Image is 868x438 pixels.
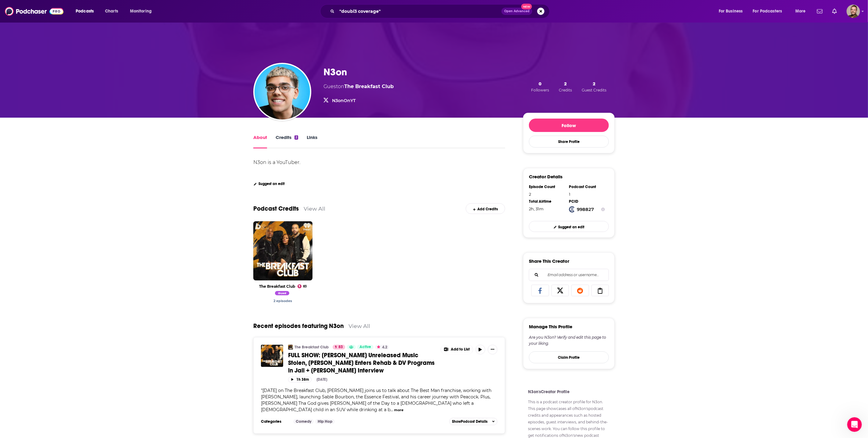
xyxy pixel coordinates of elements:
[569,192,605,197] div: 1
[488,345,497,354] button: Show More Button
[76,7,94,16] span: Podcasts
[529,136,609,148] button: Share Profile
[326,4,555,18] div: Search podcasts, credits, & more...
[261,388,491,412] span: [DATE] on The Breakfast Club, [PERSON_NAME] joins us to talk about The Best Man franchise, workin...
[528,389,610,394] h4: N3on's Creator Profile
[315,419,335,424] a: Hip Hop
[504,10,530,13] span: Open Advanced
[337,6,501,16] input: Search podcasts, credits, & more...
[714,6,750,16] button: open menu
[791,6,813,16] button: open menu
[529,184,565,189] div: Episode Count
[105,7,118,16] span: Charts
[275,292,291,296] a: N3on
[552,285,569,296] a: Share on X/Twitter
[259,284,295,289] a: The Breakfast Club
[324,66,347,78] h1: N3on
[324,84,338,89] span: Guest
[577,207,594,212] strong: 998827
[332,98,356,103] a: N3onOnYT
[569,206,575,212] img: Podchaser Creator ID logo
[582,88,607,92] span: Guest Credits
[295,345,329,350] a: The Breakfast Club
[451,347,470,352] span: Add to List
[571,285,589,296] a: Share on Reddit
[529,119,609,132] button: Follow
[261,345,283,367] img: FULL SHOW: Beyoncé’s Unreleased Music Stolen, Diddy Enters Rehab & DV Programs in Jail + Malcolm ...
[501,8,532,15] button: Open AdvancedNew
[749,6,791,16] button: open menu
[71,6,102,16] button: open menu
[375,345,389,350] button: 4.2
[815,6,825,16] a: Show notifications dropdown
[295,135,298,140] div: 2
[529,221,609,232] a: Suggest an edit
[466,203,505,214] a: Add Credits
[293,419,314,424] a: Comedy
[592,400,602,404] a: N3on
[580,80,609,93] button: 2Guest Credits
[847,417,862,432] iframe: Intercom live chat
[529,324,572,329] h3: Manage This Profile
[529,206,544,211] span: 2 hours, 31 minutes, 7 seconds
[275,291,289,295] span: Guest
[390,407,393,412] span: ...
[529,199,565,204] div: Total Airtime
[261,388,491,412] span: "
[338,344,343,350] span: 83
[529,269,609,281] div: Search followers
[344,84,394,89] a: The Breakfast Club
[452,419,487,424] span: Show Podcast Details
[529,351,609,363] button: Claim Profile
[316,377,327,382] div: [DATE]
[529,80,551,93] button: 0Followers
[529,192,565,197] div: 2
[253,134,267,148] a: About
[307,134,317,148] a: Links
[255,64,310,119] img: N3on
[539,81,541,87] span: 0
[253,205,299,212] a: Podcast Credits
[795,7,806,16] span: More
[338,84,394,89] span: on
[521,4,532,9] span: New
[288,351,436,374] a: FULL SHOW: [PERSON_NAME] Unreleased Music Stolen, [PERSON_NAME] Enters Rehab & DV Programs in Jai...
[303,285,307,288] span: 83
[559,88,572,92] span: Credits
[591,285,609,296] a: Copy Link
[253,182,285,186] a: Suggest an edit
[531,285,549,296] a: Share on Facebook
[847,5,860,18] img: User Profile
[719,7,743,16] span: For Business
[288,345,293,350] img: The Breakfast Club
[531,88,549,92] span: Followers
[529,334,609,347] div: Are you N3on? Verify and edit this page to your liking.
[441,345,473,354] button: Show More Button
[830,6,839,16] a: Show notifications dropdown
[101,6,122,16] a: Charts
[304,205,325,212] a: View All
[273,299,292,303] a: N3on
[564,81,567,87] span: 2
[569,199,605,204] div: PCID
[534,269,604,281] input: Email address or username...
[557,80,574,93] button: 2Credits
[449,418,497,425] button: ShowPodcast Details
[847,5,860,18] button: Show profile menu
[529,174,562,180] h3: Creator Details
[360,344,371,350] span: Active
[349,323,370,329] a: View All
[288,377,312,383] button: 1h 38m
[593,81,596,87] span: 2
[5,5,63,17] img: Podchaser - Follow, Share and Rate Podcasts
[276,134,298,148] a: Credits2
[298,284,307,288] a: 83
[394,408,403,413] button: more
[753,7,782,16] span: For Podcasters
